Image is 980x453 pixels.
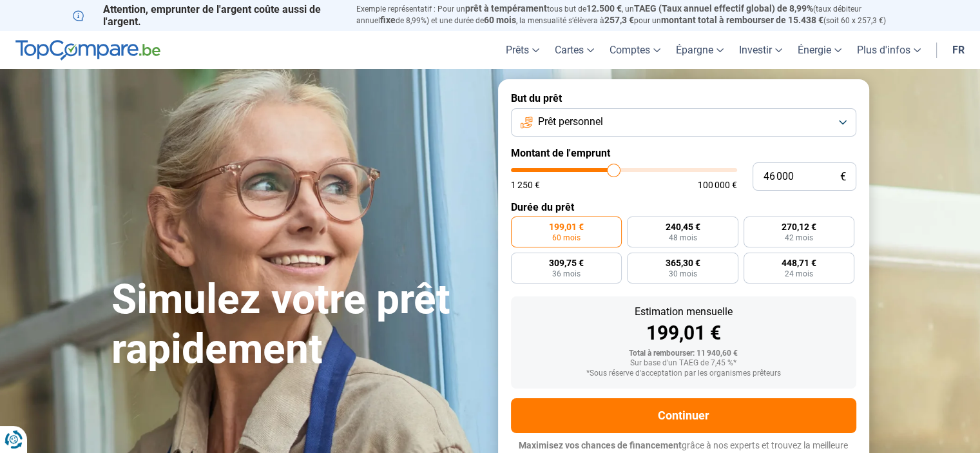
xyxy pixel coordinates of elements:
[15,40,160,61] img: TopCompare
[521,349,846,358] div: Total à rembourser: 11 940,60 €
[790,31,849,69] a: Énergie
[484,15,516,25] span: 60 mois
[849,31,928,69] a: Plus d'infos
[945,31,972,69] a: fr
[665,222,700,231] span: 240,45 €
[111,275,483,374] h1: Simulez votre prêt rapidement
[668,31,731,69] a: Épargne
[498,31,547,69] a: Prêts
[661,15,823,25] span: montant total à rembourser de 15.438 €
[511,201,856,213] label: Durée du prêt
[549,258,584,267] span: 309,75 €
[782,222,816,231] span: 270,12 €
[465,3,547,14] span: prêt à tempérament
[665,258,700,267] span: 365,30 €
[552,234,581,242] span: 60 mois
[586,3,622,14] span: 12.500 €
[547,31,602,69] a: Cartes
[604,15,634,25] span: 257,3 €
[511,108,856,137] button: Prêt personnel
[552,270,581,278] span: 36 mois
[519,440,682,450] span: Maximisez vos chances de financement
[840,171,846,182] span: €
[549,222,584,231] span: 199,01 €
[785,234,813,242] span: 42 mois
[356,3,908,26] p: Exemple représentatif : Pour un tous but de , un (taux débiteur annuel de 8,99%) et une durée de ...
[521,369,846,378] div: *Sous réserve d'acceptation par les organismes prêteurs
[521,307,846,317] div: Estimation mensuelle
[668,234,697,242] span: 48 mois
[785,270,813,278] span: 24 mois
[602,31,668,69] a: Comptes
[380,15,396,25] span: fixe
[521,359,846,368] div: Sur base d'un TAEG de 7,45 %*
[511,398,856,433] button: Continuer
[698,180,737,189] span: 100 000 €
[511,180,540,189] span: 1 250 €
[521,323,846,343] div: 199,01 €
[511,92,856,104] label: But du prêt
[634,3,813,14] span: TAEG (Taux annuel effectif global) de 8,99%
[731,31,790,69] a: Investir
[782,258,816,267] span: 448,71 €
[538,115,603,129] span: Prêt personnel
[668,270,697,278] span: 30 mois
[511,147,856,159] label: Montant de l'emprunt
[73,3,341,28] p: Attention, emprunter de l'argent coûte aussi de l'argent.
